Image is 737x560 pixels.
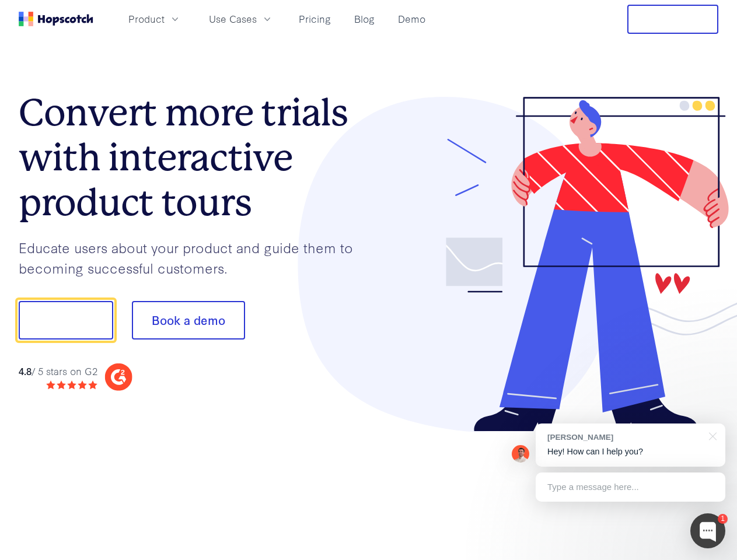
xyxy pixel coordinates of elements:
button: Product [121,9,188,29]
div: Type a message here... [536,473,725,502]
div: 1 [718,514,728,524]
div: / 5 stars on G2 [19,364,97,379]
p: Hey! How can I help you? [547,446,714,458]
button: Free Trial [627,5,718,34]
button: Show me! [19,301,113,339]
img: Mark Spera [512,445,529,463]
strong: 4.8 [19,364,32,377]
h1: Convert more trials with interactive product tours [19,90,369,225]
a: Demo [393,9,430,29]
p: Educate users about your product and guide them to becoming successful customers. [19,237,369,278]
a: Blog [350,9,379,29]
span: Use Cases [209,12,257,26]
div: [PERSON_NAME] [547,432,702,443]
a: Home [19,12,93,26]
a: Pricing [294,9,336,29]
button: Use Cases [202,9,280,29]
button: Book a demo [132,301,245,339]
span: Product [128,12,165,26]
